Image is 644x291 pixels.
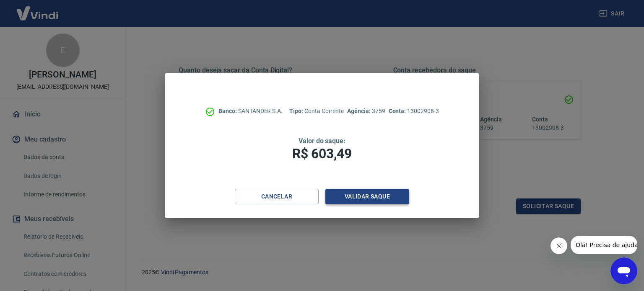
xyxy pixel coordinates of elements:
p: SANTANDER S.A. [218,107,283,116]
span: Agência: [347,108,372,114]
span: Tipo: [289,108,304,114]
span: Banco: [218,108,238,114]
iframe: Mensagem da empresa [571,236,637,254]
p: 13002908-3 [389,107,439,116]
iframe: Botão para abrir a janela de mensagens [610,258,637,284]
iframe: Fechar mensagem [551,237,567,254]
span: R$ 603,49 [292,146,352,162]
p: Conta Corrente [289,107,344,116]
p: 3759 [347,107,385,116]
span: Valor do saque: [299,137,345,145]
span: Olá! Precisa de ajuda? [5,6,70,13]
button: Cancelar [235,189,319,204]
span: Conta: [389,108,408,114]
button: Validar saque [325,189,409,204]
